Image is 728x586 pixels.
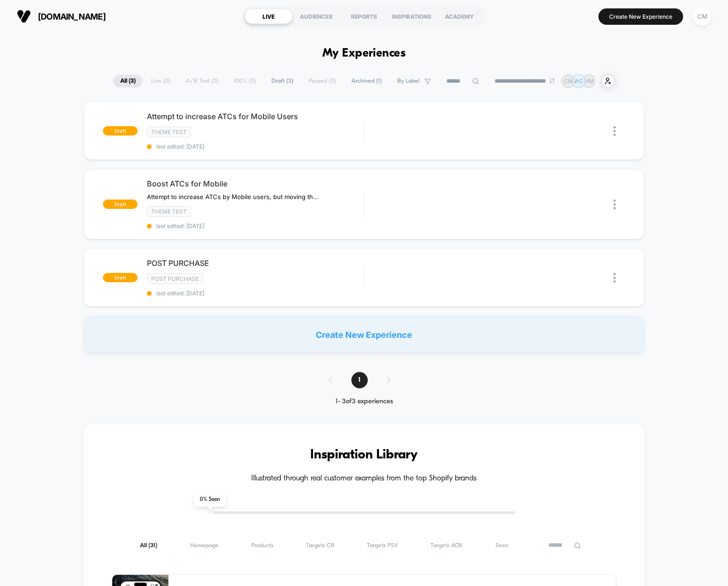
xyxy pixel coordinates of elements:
span: Draft ( 3 ) [264,75,300,87]
button: CM [690,7,714,26]
h1: My Experiences [322,47,406,60]
p: CM [564,78,573,85]
img: end [549,78,555,84]
span: Theme Test [147,127,191,137]
span: Targets PSV [367,542,398,549]
span: last edited: [DATE] [147,290,364,297]
h3: Inspiration Library [112,448,616,463]
img: close [613,126,616,136]
span: Post Purchase [147,273,203,284]
span: draft [103,273,138,282]
span: ( 31 ) [148,543,157,549]
span: Targets AOV [430,542,463,549]
div: ACADEMY [436,9,483,24]
span: Seen [495,542,509,549]
button: [DOMAIN_NAME] [14,9,109,24]
img: close [613,273,616,283]
span: By Label [397,78,420,85]
img: close [613,200,616,209]
div: LIVE [245,9,292,24]
span: [DOMAIN_NAME] [38,12,106,21]
span: last edited: [DATE] [147,222,364,229]
span: Boost ATCs for Mobile [147,179,364,188]
span: Archived ( 1 ) [344,75,389,87]
p: WC [574,78,583,85]
div: INSPIRATIONS [388,9,436,24]
div: REPORTS [340,9,388,24]
span: Theme Test [147,206,191,217]
span: draft [103,126,138,136]
p: HM [584,78,594,85]
span: All ( 3 ) [113,75,143,87]
span: last edited: [DATE] [147,143,364,150]
span: Attempt to increase ATCs for Mobile Users [147,112,364,121]
button: Create New Experience [598,8,683,25]
h4: Illustrated through real customer examples from the top Shopify brands [112,474,616,483]
span: 1 [351,372,368,388]
span: draft [103,200,138,209]
span: 0 % Seen [194,493,226,507]
div: 1 - 3 of 3 experiences [319,398,409,406]
span: Attempt to increase ATCs by Mobile users, but moving the Buy Now button above the description and... [147,193,320,200]
div: Create New Experience [84,316,644,353]
div: AUDIENCES [292,9,340,24]
span: POST PURCHASE [147,258,364,268]
div: CM [693,7,711,26]
span: Products [251,542,273,549]
span: Targets CR [306,542,335,549]
span: Homepage [190,542,218,549]
img: Visually logo [17,9,31,23]
span: All [140,542,157,549]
